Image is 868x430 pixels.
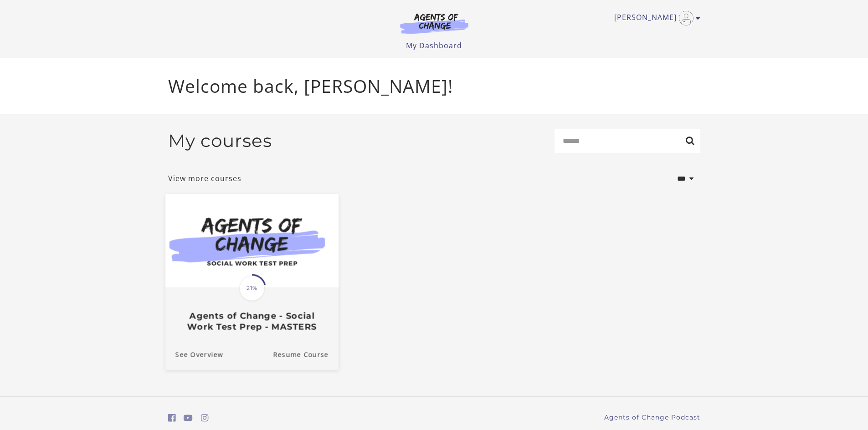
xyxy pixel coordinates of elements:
a: https://www.youtube.com/c/AgentsofChangeTestPrepbyMeaganMitchell (Open in a new window) [184,411,193,425]
span: 21% [239,275,265,301]
h3: Agents of Change - Social Work Test Prep - MASTERS [175,311,328,332]
a: Agents of Change - Social Work Test Prep - MASTERS: See Overview [165,339,223,370]
i: https://www.youtube.com/c/AgentsofChangeTestPrepbyMeaganMitchell (Open in a new window) [184,414,193,422]
a: Agents of Change - Social Work Test Prep - MASTERS: Resume Course [273,339,339,370]
a: My Dashboard [406,40,462,51]
p: Welcome back, [PERSON_NAME]! [168,73,700,100]
a: Agents of Change Podcast [604,413,700,422]
a: https://www.instagram.com/agentsofchangeprep/ (Open in a new window) [201,411,209,425]
img: Agents of Change Logo [390,13,478,34]
a: https://www.facebook.com/groups/aswbtestprep (Open in a new window) [168,411,176,425]
i: https://www.instagram.com/agentsofchangeprep/ (Open in a new window) [201,414,209,422]
i: https://www.facebook.com/groups/aswbtestprep (Open in a new window) [168,414,176,422]
h2: My courses [168,130,272,152]
a: View more courses [168,173,241,184]
a: Toggle menu [614,11,696,25]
